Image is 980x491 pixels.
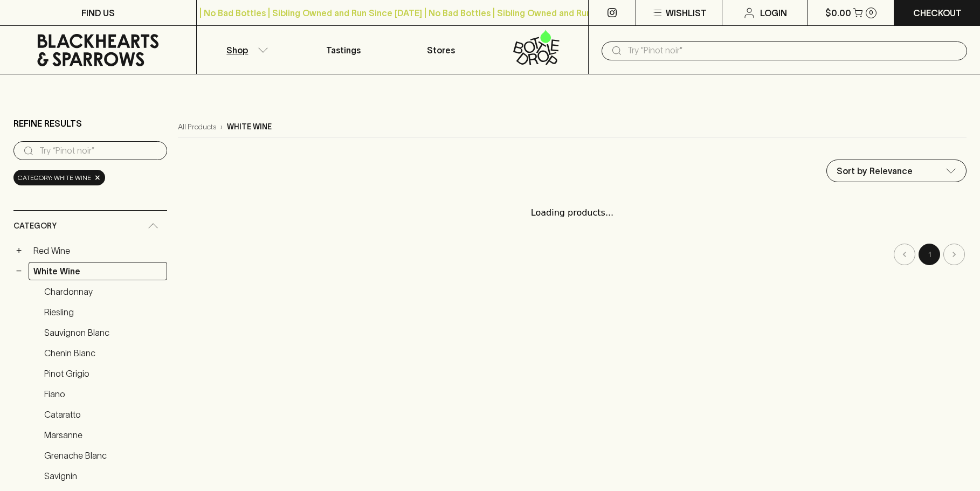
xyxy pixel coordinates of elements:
a: Stores [392,26,491,74]
a: Chenin Blanc [39,344,167,362]
button: page 1 [919,244,940,265]
p: Sort by Relevance [837,164,913,177]
a: Riesling [39,303,167,321]
a: Chardonnay [39,282,167,301]
p: $0.00 [825,6,851,19]
p: Checkout [913,6,962,19]
p: Wishlist [666,6,707,19]
a: Fiano [39,385,167,403]
button: + [13,245,24,256]
input: Try “Pinot noir” [39,142,158,160]
a: Sauvignon Blanc [39,323,167,342]
button: − [13,266,24,276]
p: FIND US [81,6,115,19]
a: Red Wine [29,241,167,260]
a: Grenache Blanc [39,446,167,465]
a: All Products [178,121,216,133]
p: › [220,121,223,133]
p: Login [760,6,787,19]
a: Pinot Grigio [39,364,167,383]
p: Refine Results [13,117,82,130]
span: Category [13,219,57,233]
span: Category: white wine [18,172,91,183]
p: Stores [427,44,455,57]
div: Category [13,211,167,241]
div: Loading products... [178,196,967,230]
a: White Wine [29,262,167,280]
span: × [94,172,101,183]
a: Tastings [294,26,392,74]
p: Shop [226,44,248,57]
button: Shop [197,26,295,74]
input: Try "Pinot noir" [627,42,958,59]
a: Cataratto [39,405,167,424]
p: white wine [227,121,272,133]
div: Sort by Relevance [827,160,966,182]
a: Marsanne [39,426,167,444]
nav: pagination navigation [178,244,967,265]
a: Savignin [39,467,167,485]
p: 0 [869,10,873,16]
p: Tastings [326,44,361,57]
